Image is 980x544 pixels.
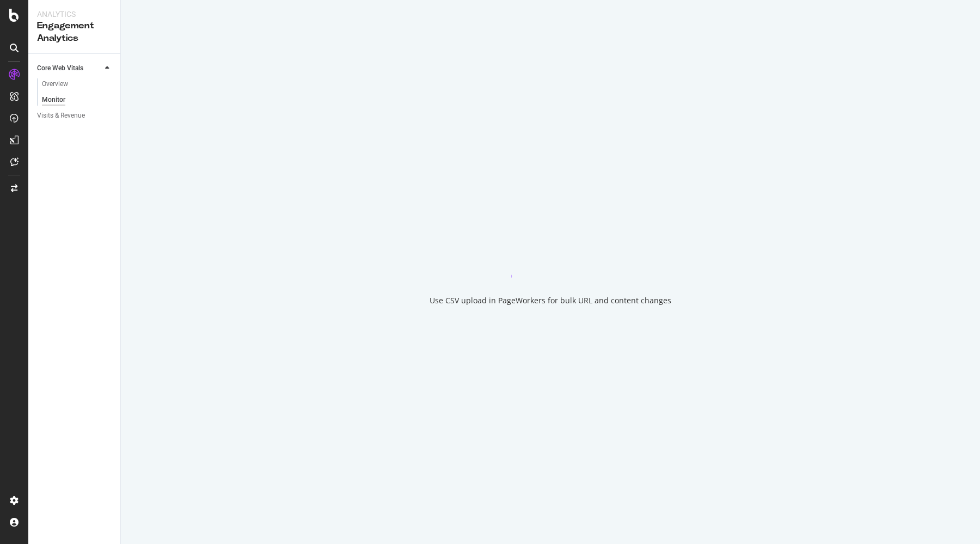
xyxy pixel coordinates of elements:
[42,78,68,90] div: Overview
[42,94,65,106] div: Monitor
[37,110,85,121] div: Visits & Revenue
[430,295,671,306] div: Use CSV upload in PageWorkers for bulk URL and content changes
[37,9,112,20] div: Analytics
[42,78,113,90] a: Overview
[511,239,590,278] div: animation
[37,20,112,45] div: Engagement Analytics
[37,63,102,74] a: Core Web Vitals
[37,63,83,74] div: Core Web Vitals
[37,110,113,121] a: Visits & Revenue
[42,94,113,106] a: Monitor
